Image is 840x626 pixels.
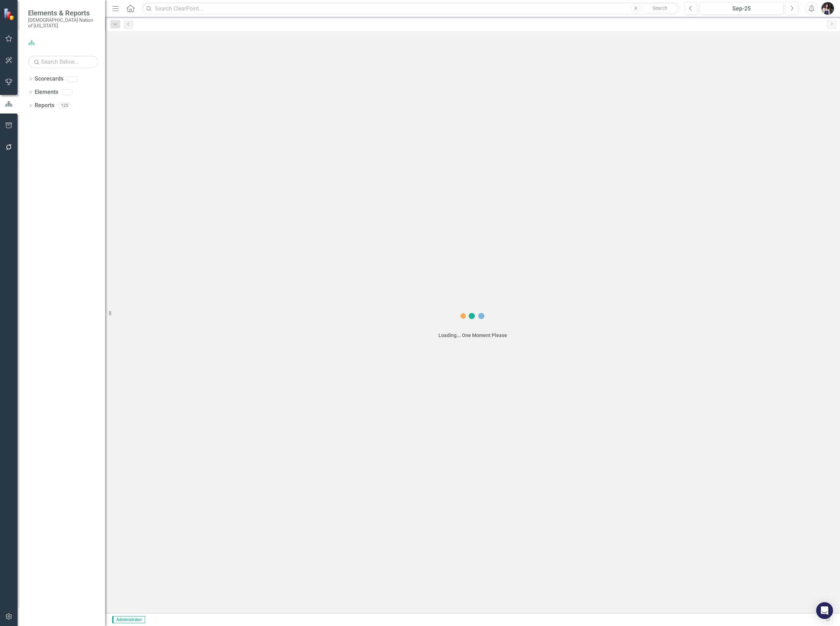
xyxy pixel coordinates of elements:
img: ClearPoint Strategy [4,8,16,20]
a: Reports [35,102,54,110]
div: Open Intercom Messenger [816,602,833,619]
div: Loading... One Moment Please [438,332,507,339]
span: Search [653,5,668,11]
div: Sep-25 [702,5,781,13]
span: Elements & Reports [28,9,98,17]
span: Administrator [112,616,145,623]
a: Elements [35,88,58,96]
input: Search ClearPoint... [142,2,679,15]
a: Scorecards [35,75,63,83]
img: Layla Freeman [821,2,834,15]
small: [DEMOGRAPHIC_DATA] Nation of [US_STATE] [28,17,98,29]
button: Sep-25 [699,2,784,15]
input: Search Below... [28,56,98,68]
button: Search [642,4,677,13]
div: 125 [58,103,71,109]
